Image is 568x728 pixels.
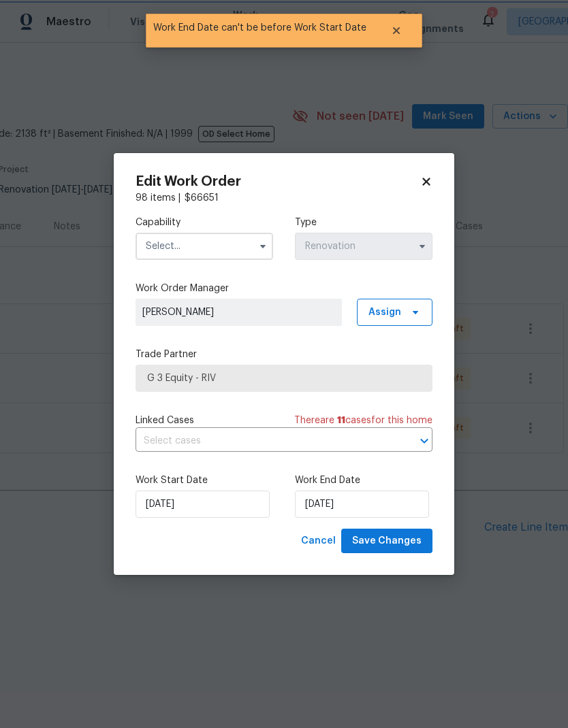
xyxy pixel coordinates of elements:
input: M/D/YYYY [295,491,429,518]
span: There are case s for this home [294,414,432,427]
button: Open [415,431,434,450]
button: Save Changes [341,529,432,554]
label: Work Start Date [136,474,273,487]
h2: Edit Work Order [136,175,420,188]
div: 98 items | [136,191,432,205]
span: Linked Cases [136,414,194,427]
span: $ 66651 [185,193,219,203]
button: Show options [255,238,271,254]
span: Save Changes [352,533,422,550]
input: Select... [136,233,273,260]
span: G 3 Equity - RIV [147,371,421,385]
span: Assign [368,305,401,319]
button: Close [374,17,419,44]
label: Work Order Manager [136,282,432,295]
label: Work End Date [295,474,432,487]
input: M/D/YYYY [136,491,270,518]
input: Select cases [136,431,394,452]
span: 11 [337,416,345,425]
span: [PERSON_NAME] [142,305,335,319]
label: Type [295,216,432,229]
label: Capability [136,216,273,229]
input: Select... [295,233,432,260]
span: Cancel [301,533,336,550]
span: Work End Date can't be before Work Start Date [146,14,374,42]
button: Show options [414,238,430,254]
label: Trade Partner [136,348,432,361]
button: Cancel [296,529,341,554]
